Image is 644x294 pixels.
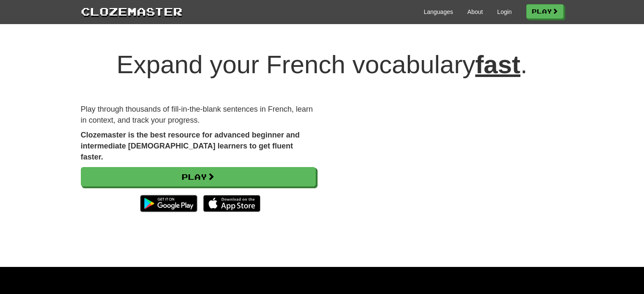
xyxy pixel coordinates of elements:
[81,104,316,126] p: Play through thousands of fill-in-the-blank sentences in French, learn in context, and track your...
[475,50,520,79] u: fast
[424,8,453,16] a: Languages
[81,3,182,19] a: Clozemaster
[81,51,564,79] h1: Expand your French vocabulary .
[81,167,316,187] a: Play
[136,191,202,216] img: Get it on Google Play
[497,8,511,16] a: Login
[526,4,564,19] a: Play
[81,131,300,161] strong: Clozemaster is the best resource for advanced beginner and intermediate [DEMOGRAPHIC_DATA] learne...
[203,195,260,212] img: Download_on_the_App_Store_Badge_US-UK_135x40-25178aeef6eb6b83b96f5f2d004eda3bffbb37122de64afbaef7...
[467,8,483,16] a: About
